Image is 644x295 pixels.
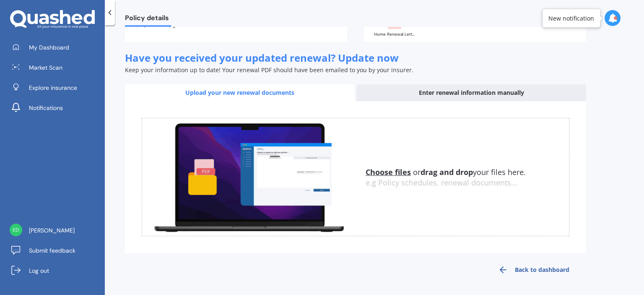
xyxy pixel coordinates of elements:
span: Explore insurance [29,84,77,92]
span: [PERSON_NAME] [29,226,75,235]
span: Policy details [125,14,171,25]
span: Log out [29,266,49,275]
div: $3,922.06/yr [135,20,337,28]
a: Back to dashboard [481,260,586,280]
div: New notification [548,14,594,22]
span: Have you received your updated renewal? Update now [125,51,399,65]
span: or your files here. [366,167,526,177]
div: Upload your new renewal documents [125,84,355,101]
div: e.g Policy schedules, renewal documents... [366,178,569,188]
span: Submit feedback [29,246,75,255]
a: Notifications [6,99,105,116]
u: Choose files [366,167,411,177]
span: Market Scan [29,63,62,72]
a: Log out [6,262,105,279]
span: My Dashboard [29,43,69,52]
b: drag and drop [421,167,473,177]
span: Keep your information up to date! Your renewal PDF should have been emailed to you by your insurer. [125,66,413,74]
img: cd48322cc77559f6fdb5dbb82d417467 [10,224,22,236]
a: Market Scan [6,59,105,76]
div: Home Renewal Letter AHM024648657.pdf [374,32,416,37]
span: Notifications [29,104,63,112]
a: [PERSON_NAME] [6,222,105,239]
a: Explore insurance [6,79,105,96]
a: My Dashboard [6,39,105,56]
img: upload.de96410c8ce839c3fdd5.gif [142,118,356,236]
a: Submit feedback [6,242,105,259]
div: Enter renewal information manually [356,84,586,101]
